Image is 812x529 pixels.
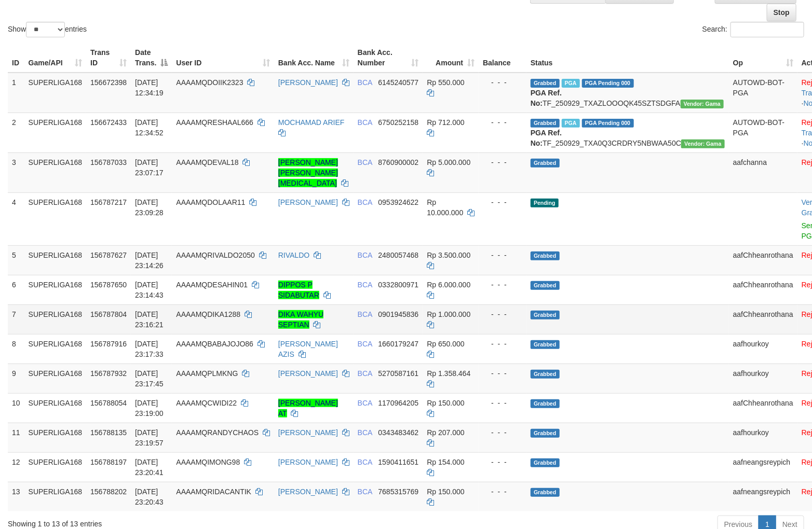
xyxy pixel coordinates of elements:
span: AAAAMQDOLAAR11 [176,198,245,206]
a: DIPPOS P SIDABUTAR [278,281,319,299]
th: Status [526,43,729,73]
td: SUPERLIGA168 [24,245,87,275]
span: Grabbed [531,458,560,467]
span: Copy 0332800971 to clipboard [378,281,419,289]
span: AAAAMQRIDACANTIK [176,488,251,496]
span: Copy 0953924622 to clipboard [378,198,419,206]
span: Grabbed [531,159,560,168]
a: Stop [767,4,796,21]
td: AUTOWD-BOT-PGA [729,113,797,152]
span: Rp 150.000 [427,488,464,496]
span: Copy 5270587161 to clipboard [378,369,419,378]
td: 11 [8,423,24,452]
a: [PERSON_NAME] [278,198,338,206]
td: SUPERLIGA168 [24,482,87,511]
td: AUTOWD-BOT-PGA [729,73,797,113]
span: AAAAMQCWIDI22 [176,399,237,407]
span: Vendor URL: https://trx31.1velocity.biz [681,140,725,148]
span: Rp 150.000 [427,399,464,407]
td: 13 [8,482,24,511]
label: Search: [702,22,804,37]
span: Copy 1170964205 to clipboard [378,399,419,407]
span: BCA [358,158,372,166]
td: SUPERLIGA168 [24,364,87,393]
a: RIVALDO [278,251,309,259]
th: Game/API: activate to sort column ascending [24,43,87,73]
td: aafChheanrothana [729,393,797,423]
span: Copy 1660179247 to clipboard [378,340,419,348]
span: 156787916 [90,340,127,348]
span: Rp 712.000 [427,118,464,127]
th: Bank Acc. Name: activate to sort column ascending [274,43,354,73]
div: - - - [483,368,522,379]
div: - - - [483,339,522,349]
span: Grabbed [531,488,560,497]
td: 10 [8,393,24,423]
span: Rp 3.500.000 [427,251,470,259]
span: Grabbed [531,429,560,438]
span: Grabbed [531,79,560,88]
td: SUPERLIGA168 [24,192,87,245]
td: aafneangsreypich [729,452,797,482]
div: - - - [483,280,522,290]
span: PGA Pending [582,79,634,88]
td: SUPERLIGA168 [24,423,87,452]
span: Grabbed [531,252,560,260]
span: 156787217 [90,198,127,206]
span: [DATE] 23:16:21 [135,310,164,329]
span: BCA [358,281,372,289]
span: [DATE] 12:34:52 [135,118,164,137]
td: SUPERLIGA168 [24,113,87,152]
span: Vendor URL: https://trx31.1velocity.biz [681,100,724,108]
span: 156788054 [90,399,127,407]
a: MOCHAMAD ARIEF [278,118,345,127]
span: 156672398 [90,78,127,87]
td: 12 [8,452,24,482]
span: Rp 1.358.464 [427,369,470,378]
span: Copy 6750252158 to clipboard [378,118,419,127]
span: [DATE] 23:17:33 [135,340,164,358]
span: 156787932 [90,369,127,378]
span: [DATE] 23:20:41 [135,458,164,477]
div: - - - [483,457,522,467]
td: aafchanna [729,152,797,192]
span: BCA [358,369,372,378]
td: aafhourkoy [729,334,797,364]
span: AAAAMQRIVALDO2050 [176,251,254,259]
span: 156787650 [90,281,127,289]
td: TF_250929_TXA0Q3CRDRY5NBWAA50C [526,113,729,152]
a: [PERSON_NAME] AT [278,399,338,417]
td: 3 [8,152,24,192]
span: Copy 6145240577 to clipboard [378,78,419,87]
a: [PERSON_NAME] [PERSON_NAME][MEDICAL_DATA] [278,158,338,187]
td: 2 [8,113,24,152]
span: BCA [358,458,372,466]
th: Date Trans.: activate to sort column descending [131,43,172,73]
a: [PERSON_NAME] [278,458,338,466]
span: AAAAMQDESAHIN01 [176,281,248,289]
b: PGA Ref. No: [531,129,562,147]
td: aafChheanrothana [729,304,797,334]
th: ID [8,43,24,73]
th: User ID: activate to sort column ascending [172,43,274,73]
span: Copy 8760900002 to clipboard [378,158,419,166]
span: BCA [358,118,372,127]
td: 4 [8,192,24,245]
span: AAAAMQDOIIK2323 [176,78,243,87]
select: Showentries [26,22,65,37]
div: - - - [483,427,522,438]
span: 156787627 [90,251,127,259]
span: Rp 550.000 [427,78,464,87]
td: 6 [8,275,24,304]
span: BCA [358,251,372,259]
a: DIKA WAHYU SEPTIAN [278,310,323,329]
label: Show entries [8,22,87,37]
td: aafChheanrothana [729,245,797,275]
span: Grabbed [531,399,560,408]
a: [PERSON_NAME] [278,488,338,496]
span: Grabbed [531,311,560,319]
b: PGA Ref. No: [531,89,562,107]
div: - - - [483,309,522,319]
td: SUPERLIGA168 [24,452,87,482]
span: Grabbed [531,281,560,290]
